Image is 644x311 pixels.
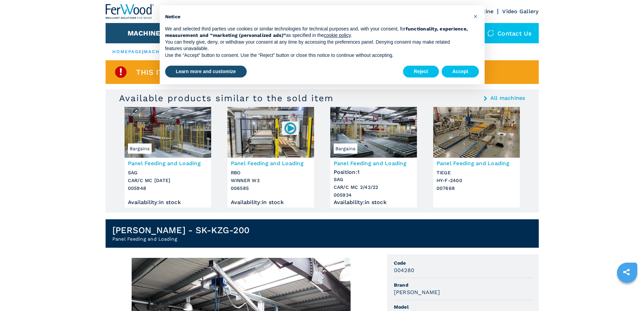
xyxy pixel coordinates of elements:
[437,169,516,192] h3: TIEGE HY-F-2400 007668
[487,30,494,37] img: Contact us
[227,107,314,158] img: Panel Feeding and Loading RBO WINNER W3
[128,159,208,167] h3: Panel Feeding and Loading
[128,169,208,192] h3: SAG CAR/C MC [DATE] 005948
[128,29,165,37] button: Machines
[227,107,314,207] a: Panel Feeding and Loading RBO WINNER W3006585Panel Feeding and LoadingRBOWINNER W3006585Availabil...
[334,167,414,174] div: Position : 1
[128,143,152,154] span: Bargains
[112,49,142,54] a: HOMEPAGE
[125,107,211,158] img: Panel Feeding and Loading SAG CAR/C MC 2/12/44
[114,65,128,79] img: SoldProduct
[330,107,417,158] img: Panel Feeding and Loading SAG CAR/C MC 2/42/22
[165,52,468,59] p: Use the “Accept” button to consent. Use the “Reject” button or close this notice to continue with...
[119,93,334,104] h3: Available products similar to the sold item
[437,159,516,167] h3: Panel Feeding and Loading
[125,107,211,207] a: Panel Feeding and Loading SAG CAR/C MC 2/12/44BargainsPanel Feeding and LoadingSAGCAR/C MC [DATE]...
[112,236,250,242] h2: Panel Feeding and Loading
[403,66,439,78] button: Reject
[284,121,297,135] img: 006585
[394,304,532,310] span: Model
[442,66,479,78] button: Accept
[481,23,539,43] div: Contact us
[231,201,311,204] div: Availability : in stock
[334,143,357,154] span: Bargains
[112,225,250,236] h1: [PERSON_NAME] - SK-KZG-200
[470,11,481,22] button: Close this notice
[394,260,532,266] span: Code
[142,49,143,54] span: |
[615,281,639,306] iframe: Chat
[165,26,468,38] strong: functionality, experience, measurement and “marketing (personalized ads)”
[334,159,414,167] h3: Panel Feeding and Loading
[165,26,468,39] p: We and selected third parties use cookies or similar technologies for technical purposes and, wit...
[165,39,468,52] p: You can freely give, deny, or withdraw your consent at any time by accessing the preferences pane...
[433,107,520,207] a: Panel Feeding and Loading TIEGE HY-F-2400Panel Feeding and LoadingTIEGEHY-F-2400007668
[165,14,468,20] h2: Notice
[231,169,311,192] h3: RBO WINNER W3 006585
[136,68,243,76] span: This item is already sold
[394,266,415,274] h3: 004280
[106,4,154,19] img: Ferwood
[334,201,414,204] div: Availability : in stock
[330,107,417,207] a: Panel Feeding and Loading SAG CAR/C MC 2/42/22BargainsPanel Feeding and LoadingPosition:1SAGCAR/C...
[433,107,520,158] img: Panel Feeding and Loading TIEGE HY-F-2400
[490,95,525,101] a: All machines
[334,176,414,199] h3: SAG CAR/C MC 2/42/22 005934
[473,12,478,20] span: ×
[394,288,440,296] h3: [PERSON_NAME]
[165,66,247,78] button: Learn more and customize
[618,264,635,281] a: sharethis
[144,49,173,54] a: machines
[231,159,311,167] h3: Panel Feeding and Loading
[394,282,532,288] span: Brand
[324,32,351,38] a: cookie policy
[128,201,208,204] div: Availability : in stock
[502,8,538,15] a: Video Gallery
